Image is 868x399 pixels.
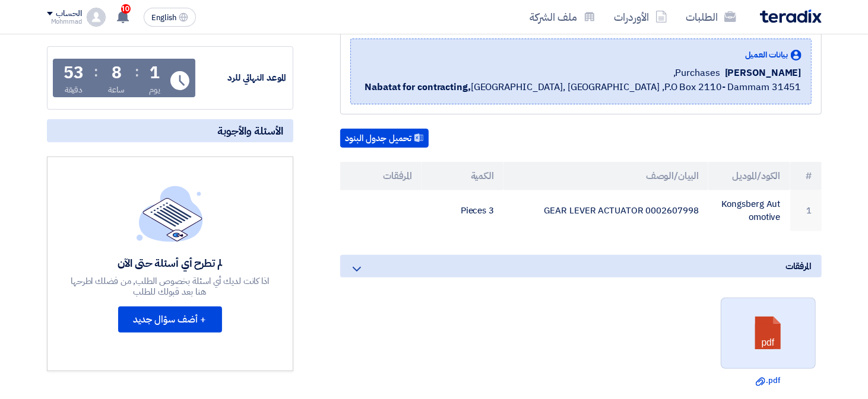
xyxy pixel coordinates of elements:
td: Kongsberg Automotive [708,190,790,231]
div: ساعة [108,84,125,96]
td: 0002607998 GEAR LEVER ACTUATOR [503,190,708,231]
div: 8 [112,65,122,81]
img: profile_test.png [87,8,106,27]
span: [GEOGRAPHIC_DATA], [GEOGRAPHIC_DATA] ,P.O Box 2110- Dammam 31451 [365,80,801,94]
span: [PERSON_NAME] [725,66,802,80]
th: الكود/الموديل [708,162,790,190]
div: الموعد النهائي للرد [198,71,287,85]
div: دقيقة [65,84,83,96]
th: المرفقات [340,162,422,190]
span: الأسئلة والأجوبة [218,124,284,138]
th: الكمية [422,162,503,190]
div: 53 [64,65,84,81]
div: : [94,61,98,82]
button: تحميل جدول البنود [340,129,429,148]
span: Purchases, [673,66,720,80]
b: Nabatat for contracting, [365,80,471,94]
button: English [144,8,196,27]
img: Teradix logo [760,9,822,23]
div: Mohmmad [47,18,82,25]
button: + أضف سؤال جديد [118,307,222,333]
span: 10 [121,4,131,14]
th: # [790,162,822,190]
td: 1 [790,190,822,231]
span: بيانات العميل [745,49,788,61]
a: .pdf [724,375,812,387]
a: الطلبات [677,3,746,31]
th: البيان/الوصف [503,162,708,190]
span: English [151,14,176,22]
div: يوم [149,84,160,96]
td: 3 Pieces [422,190,503,231]
div: لم تطرح أي أسئلة حتى الآن [69,256,271,270]
div: : [135,61,139,82]
div: 1 [150,65,160,81]
div: الحساب [56,9,82,19]
a: الأوردرات [605,3,677,31]
img: empty_state_list.svg [137,186,203,241]
a: ملف الشركة [521,3,605,31]
div: اذا كانت لديك أي اسئلة بخصوص الطلب, من فضلك اطرحها هنا بعد قبولك للطلب [69,276,271,297]
span: المرفقات [785,260,812,273]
